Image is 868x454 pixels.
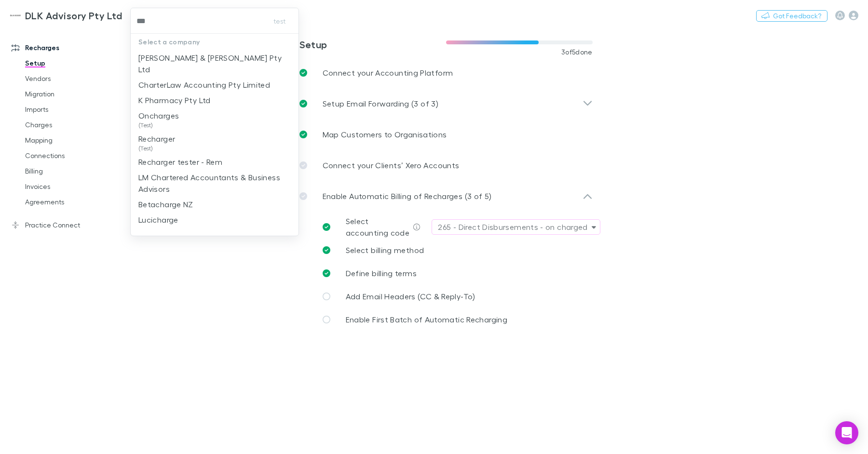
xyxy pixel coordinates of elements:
[138,156,222,168] p: Recharger tester - Rem
[138,229,244,241] p: SDC Chartered Accountants
[138,110,179,121] p: Oncharges
[138,79,270,91] p: CharterLaw Accounting Pty Limited
[273,15,285,27] span: test
[138,121,179,129] span: (Test)
[138,214,178,226] p: Lucicharge
[138,145,175,152] span: (Test)
[835,421,858,444] div: Open Intercom Messenger
[138,133,175,145] p: Recharger
[138,52,291,75] p: [PERSON_NAME] & [PERSON_NAME] Pty Ltd
[138,199,193,210] p: Betacharge NZ
[264,15,295,27] button: test
[138,94,211,106] p: K Pharmacy Pty Ltd
[131,34,298,50] p: Select a company
[138,172,291,195] p: LM Chartered Accountants & Business Advisors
